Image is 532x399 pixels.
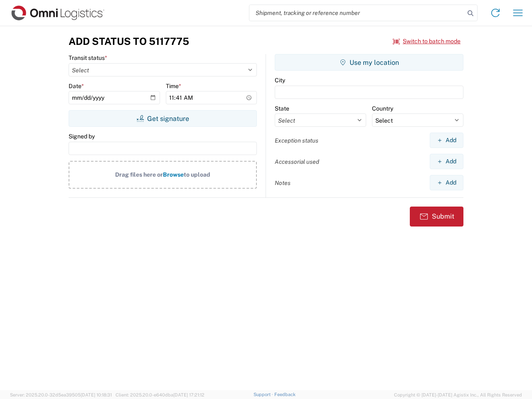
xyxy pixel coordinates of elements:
[430,175,463,190] button: Add
[116,392,204,397] span: Client: 2025.20.0-e640dba
[430,154,463,169] button: Add
[81,392,112,397] span: [DATE] 10:18:31
[69,110,257,127] button: Get signature
[69,54,107,62] label: Transit status
[69,82,84,90] label: Date
[249,5,465,21] input: Shipment, tracking or reference number
[173,392,204,397] span: [DATE] 17:21:12
[115,171,163,178] span: Drag files here or
[275,54,463,71] button: Use my location
[69,133,95,140] label: Signed by
[394,391,522,399] span: Copyright © [DATE]-[DATE] Agistix Inc., All Rights Reserved
[275,137,318,144] label: Exception status
[184,171,210,178] span: to upload
[275,76,285,84] label: City
[163,171,184,178] span: Browse
[166,82,181,90] label: Time
[10,392,112,397] span: Server: 2025.20.0-32d5ea39505
[393,34,461,48] button: Switch to batch mode
[372,105,393,112] label: Country
[274,392,296,397] a: Feedback
[410,207,463,227] button: Submit
[254,392,274,397] a: Support
[69,35,189,47] h3: Add Status to 5117775
[275,158,319,165] label: Accessorial used
[275,105,289,112] label: State
[275,179,291,187] label: Notes
[430,133,463,148] button: Add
